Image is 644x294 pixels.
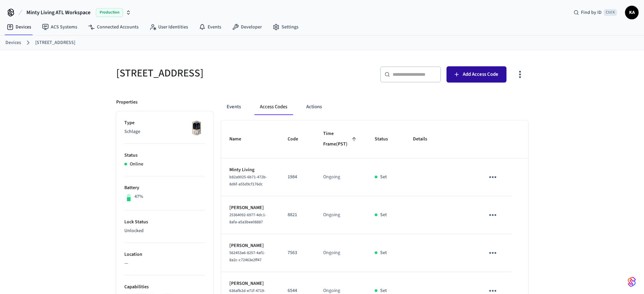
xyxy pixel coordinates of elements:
td: Ongoing [315,196,367,234]
span: KA [626,6,638,19]
p: [PERSON_NAME] [229,204,272,211]
p: Minty Living [229,166,272,174]
td: Ongoing [315,234,367,272]
a: Devices [5,39,21,46]
img: Schlage Sense Smart Deadbolt with Camelot Trim, Front [188,119,205,136]
span: Production [96,8,123,17]
a: [STREET_ADDRESS] [35,39,75,46]
button: Add Access Code [446,66,506,83]
a: Settings [267,21,304,33]
button: Actions [301,99,327,115]
span: Details [413,134,436,144]
span: Name [229,134,250,144]
p: [PERSON_NAME] [229,280,272,287]
p: Schlage [124,128,205,135]
p: 47% [134,193,143,200]
a: User Identities [144,21,193,33]
a: Connected Accounts [83,21,144,33]
span: 25364092-6977-4dc1-8afa-a5a3bee08887 [229,212,266,225]
button: Events [221,99,246,115]
td: Ongoing [315,158,367,196]
p: Lock Status [124,219,205,226]
p: Set [380,249,387,256]
a: Devices [1,21,37,33]
span: Ctrl K [604,9,617,16]
span: Code [288,134,307,144]
button: KA [625,6,639,19]
span: Add Access Code [463,70,498,79]
span: Find by ID [581,9,602,16]
p: Capabilities [124,284,205,291]
p: 7563 [288,249,307,256]
p: Set [380,174,387,181]
span: 562453a6-8257-4af1-8a2c-c72463e2ff47 [229,250,265,263]
div: Find by IDCtrl K [568,6,622,19]
h5: [STREET_ADDRESS] [116,66,318,80]
p: Type [124,119,205,127]
p: Location [124,251,205,258]
p: Properties [116,99,138,106]
p: Status [124,152,205,159]
p: Battery [124,184,205,191]
a: ACS Systems [37,21,83,33]
span: Minty Living ATL Workspace [26,8,90,17]
a: Events [193,21,227,33]
p: — [124,260,205,267]
span: Time Frame(PST) [323,129,358,150]
button: Access Codes [254,99,293,115]
p: Set [380,211,387,219]
p: 1984 [288,174,307,181]
p: [PERSON_NAME] [229,242,272,249]
div: ant example [221,99,528,115]
span: Status [375,134,397,144]
span: b82a9025-6b71-472b-8d6f-a55d9cf176dc [229,174,267,187]
a: Developer [227,21,267,33]
p: 8821 [288,211,307,219]
img: SeamLogoGradient.69752ec5.svg [628,276,636,287]
p: Online [130,161,143,168]
p: Unlocked [124,227,205,234]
